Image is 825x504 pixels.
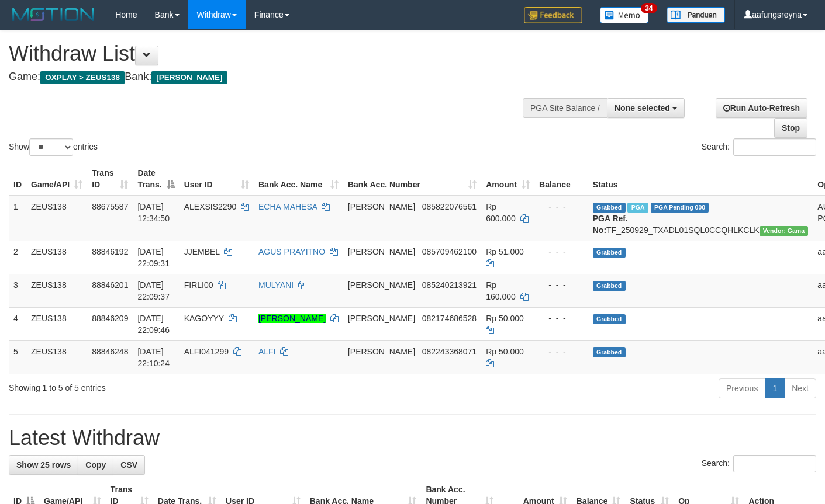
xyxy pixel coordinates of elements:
[534,162,588,196] th: Balance
[593,214,628,235] b: PGA Ref. No:
[422,280,477,290] span: Copy 085240213921 to clipboard
[26,241,87,274] td: ZEUS138
[702,455,816,472] label: Search:
[593,281,626,291] span: Grabbed
[92,202,128,211] span: 88675587
[615,103,670,113] span: None selected
[9,455,78,475] a: Show 25 rows
[9,241,26,274] td: 2
[258,347,276,356] a: ALFI
[120,460,137,470] span: CSV
[184,247,220,256] span: JJEMBEL
[422,247,477,256] span: Copy 085709462100 to clipboard
[9,377,335,394] div: Showing 1 to 5 of 5 entries
[486,280,516,301] span: Rp 160.000
[651,203,709,213] span: PGA Pending
[92,247,128,256] span: 88846192
[137,202,170,223] span: [DATE] 12:34:50
[9,42,539,65] h1: Withdraw List
[760,226,809,236] span: Vendor URL: https://trx31.1velocity.biz
[133,162,179,196] th: Date Trans.: activate to sort column descending
[9,6,98,23] img: MOTION_logo.png
[254,162,343,196] th: Bank Acc. Name: activate to sort column ascending
[667,7,725,23] img: panduan.png
[539,201,584,213] div: - - -
[348,247,415,256] span: [PERSON_NAME]
[486,314,524,323] span: Rp 50.000
[180,162,254,196] th: User ID: activate to sort column ascending
[593,203,626,213] span: Grabbed
[137,314,170,335] span: [DATE] 22:09:46
[422,202,477,211] span: Copy 085822076561 to clipboard
[733,455,816,472] input: Search:
[343,162,481,196] th: Bank Acc. Number: activate to sort column ascending
[422,347,477,356] span: Copy 082243368071 to clipboard
[9,340,26,374] td: 5
[486,247,524,256] span: Rp 51.000
[151,71,227,84] span: [PERSON_NAME]
[16,460,71,470] span: Show 25 rows
[113,455,145,475] a: CSV
[641,3,657,13] span: 34
[26,340,87,374] td: ZEUS138
[733,138,816,156] input: Search:
[702,138,816,156] label: Search:
[29,138,73,156] select: Showentries
[481,162,534,196] th: Amount: activate to sort column ascending
[523,98,607,118] div: PGA Site Balance /
[26,274,87,307] td: ZEUS138
[9,307,26,340] td: 4
[539,346,584,357] div: - - -
[26,196,87,241] td: ZEUS138
[258,280,294,290] a: MULYANI
[9,274,26,307] td: 3
[774,118,807,138] a: Stop
[26,162,87,196] th: Game/API: activate to sort column ascending
[85,460,106,470] span: Copy
[9,71,539,83] h4: Game: Bank:
[258,314,326,323] a: [PERSON_NAME]
[607,98,685,118] button: None selected
[92,314,128,323] span: 88846209
[348,280,415,290] span: [PERSON_NAME]
[486,202,516,223] span: Rp 600.000
[184,314,224,323] span: KAGOYYY
[9,196,26,241] td: 1
[258,202,317,211] a: ECHA MAHESA
[137,247,170,268] span: [DATE] 22:09:31
[588,162,813,196] th: Status
[87,162,133,196] th: Trans ID: activate to sort column ascending
[593,347,626,357] span: Grabbed
[78,455,113,475] a: Copy
[422,314,477,323] span: Copy 082174686528 to clipboard
[524,7,582,23] img: Feedback.jpg
[92,347,128,356] span: 88846248
[348,202,415,211] span: [PERSON_NAME]
[627,203,648,213] span: Marked by aafpengsreynich
[486,347,524,356] span: Rp 50.000
[184,202,237,211] span: ALEXSIS2290
[588,196,813,241] td: TF_250929_TXADL01SQL0CCQHLKCLK
[348,347,415,356] span: [PERSON_NAME]
[719,378,765,398] a: Previous
[9,138,98,156] label: Show entries
[539,279,584,291] div: - - -
[600,7,649,23] img: Button%20Memo.svg
[593,314,626,324] span: Grabbed
[784,378,816,398] a: Next
[765,378,785,398] a: 1
[258,247,325,256] a: AGUS PRAYITNO
[348,314,415,323] span: [PERSON_NAME]
[184,280,213,290] span: FIRLI00
[184,347,229,356] span: ALFI041299
[40,71,125,84] span: OXPLAY > ZEUS138
[716,98,807,118] a: Run Auto-Refresh
[9,162,26,196] th: ID
[9,426,816,450] h1: Latest Withdraw
[26,307,87,340] td: ZEUS138
[137,280,170,301] span: [DATE] 22:09:37
[137,347,170,368] span: [DATE] 22:10:24
[92,280,128,290] span: 88846201
[593,248,626,258] span: Grabbed
[539,312,584,324] div: - - -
